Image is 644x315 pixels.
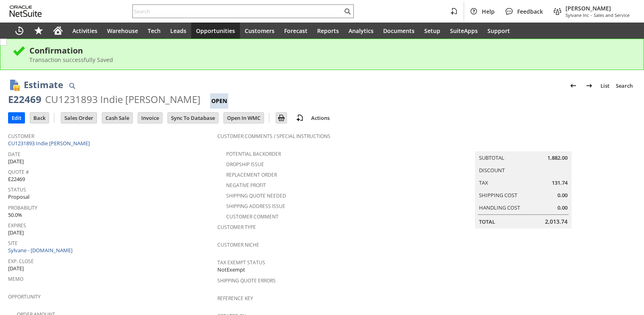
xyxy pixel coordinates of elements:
img: Quick Find [67,81,77,91]
span: 0.00 [557,204,568,212]
a: Shipping Cost [479,191,517,199]
a: Expires [8,222,26,229]
span: 2,013.74 [545,218,568,226]
a: Customer Comments / Special Instructions [217,133,330,140]
div: Shortcuts [29,23,48,39]
a: Forecast [279,23,312,39]
div: Transaction successfully Saved [29,56,632,64]
span: Feedback [517,8,543,15]
span: Leads [170,27,186,35]
img: Print [277,113,286,123]
a: Reports [312,23,344,39]
img: add-record.svg [295,113,305,123]
span: Help [482,8,495,15]
a: Date [8,151,21,158]
a: Replacement Order [226,171,277,178]
div: Confirmation [29,45,632,56]
span: Customers [245,27,275,35]
a: Tax [479,179,488,186]
a: Warehouse [102,23,143,39]
a: SuiteApps [445,23,483,39]
input: Back [30,113,49,123]
input: Invoice [138,113,162,123]
span: Support [487,27,510,35]
span: Proposal [8,193,29,201]
a: CU1231893 Indie [PERSON_NAME] [8,140,92,147]
input: Cash Sale [102,113,132,123]
input: Sales Order [61,113,97,123]
a: Search [613,79,636,92]
a: Analytics [344,23,378,39]
a: Memo [8,276,23,282]
a: Negative Profit [226,182,266,189]
span: Activities [72,27,97,35]
a: Customer Type [217,224,256,231]
div: E22469 [8,93,41,106]
a: Probability [8,204,37,211]
a: Leads [165,23,191,39]
div: Open [210,93,228,109]
span: Documents [383,27,415,35]
a: Shipping Address Issue [226,203,285,210]
span: Sales and Service [594,12,630,18]
a: Shipping Quote Errors [217,277,276,284]
a: Home [48,23,68,39]
span: - [590,12,592,18]
a: Potential Backorder [226,150,281,157]
a: Handling Cost [479,204,520,211]
a: Customer Comment [226,213,279,220]
span: [DATE] [8,265,24,272]
svg: logo [10,6,42,17]
a: Exp. Close [8,258,34,265]
a: Dropship Issue [226,161,264,168]
span: Sylvane Inc [566,12,589,18]
a: Reference Key [217,295,253,302]
span: 1,882.00 [547,154,568,162]
a: Discount [479,167,505,174]
span: NotExempt [217,266,245,274]
svg: Search [343,6,352,16]
a: Customers [240,23,279,39]
a: Tech [143,23,165,39]
a: Sylvane - [DOMAIN_NAME] [8,247,74,254]
a: Site [8,240,18,247]
svg: Recent Records [14,26,24,35]
input: Open In WMC [224,113,264,123]
a: Opportunities [191,23,240,39]
span: Reports [317,27,339,35]
input: Sync To Database [168,113,218,123]
input: Search [133,6,343,16]
a: Actions [308,114,333,121]
a: Documents [378,23,419,39]
a: Customer [8,133,34,140]
span: SuiteApps [450,27,478,35]
div: CU1231893 Indie [PERSON_NAME] [45,93,200,106]
span: 0.00 [557,191,568,199]
a: Activities [68,23,102,39]
span: [PERSON_NAME] [566,4,630,12]
span: E22469 [8,175,25,183]
span: [DATE] [8,229,24,237]
img: Previous [568,81,578,91]
h1: Estimate [24,78,63,91]
span: Tech [148,27,161,35]
span: 131.74 [552,179,568,187]
svg: Shortcuts [34,26,43,35]
a: Total [479,218,495,225]
span: [DATE] [8,158,24,165]
caption: Summary [475,138,572,151]
input: Print [276,113,287,123]
span: Forecast [284,27,308,35]
a: Support [483,23,515,39]
a: Status [8,186,26,193]
svg: Home [53,26,63,35]
span: Analytics [349,27,374,35]
a: Customer Niche [217,241,259,248]
a: Setup [419,23,445,39]
a: Quote # [8,169,29,175]
span: Opportunities [196,27,235,35]
input: Edit [8,113,25,123]
img: Next [584,81,594,91]
a: Shipping Quote Needed [226,192,286,199]
a: List [597,79,613,92]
